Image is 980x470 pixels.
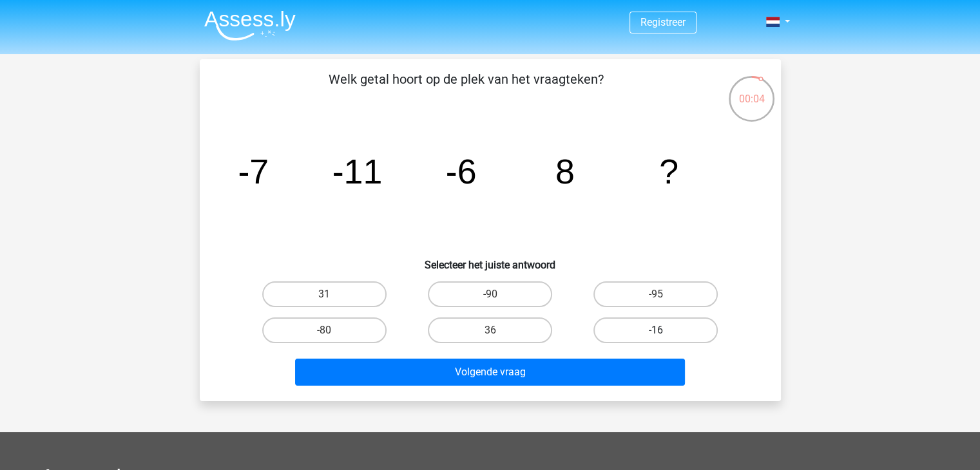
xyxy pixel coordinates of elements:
p: Welk getal hoort op de plek van het vraagteken? [220,70,712,108]
label: -16 [593,317,718,343]
div: 00:04 [727,75,776,107]
label: 36 [428,317,552,343]
label: -90 [428,281,552,307]
tspan: -7 [238,152,269,191]
tspan: -11 [332,152,382,191]
button: Volgende vraag [295,359,685,386]
label: 31 [262,281,387,307]
tspan: -6 [445,152,476,191]
label: -95 [593,281,718,307]
tspan: ? [659,152,678,191]
tspan: 8 [555,152,574,191]
img: Assessly [204,10,296,41]
label: -80 [262,317,387,343]
a: Registreer [640,16,686,28]
h6: Selecteer het juiste antwoord [220,249,760,271]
